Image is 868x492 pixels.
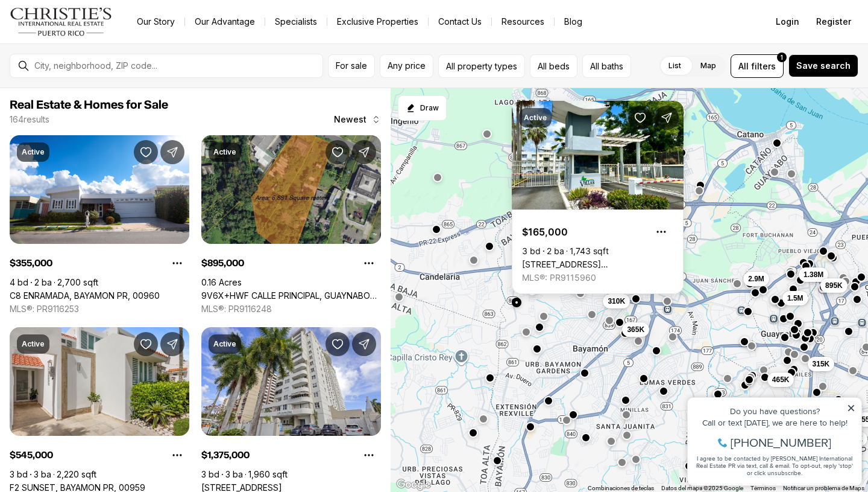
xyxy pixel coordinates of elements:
span: 365K [627,325,644,334]
span: Newest [334,115,366,124]
span: filters [751,60,776,72]
button: 1.5M [782,291,808,305]
span: Datos del mapa ©2025 Google [661,485,743,491]
button: Any price [380,54,433,78]
button: Save search [788,54,858,77]
span: I agree to be contacted by [PERSON_NAME] International Real Estate PR via text, call & email. To ... [15,74,172,97]
button: 315K [808,357,835,371]
a: 862 St CON. VILLAS DE HATO TEJA #PH 22 Unit: PH 22, BAYAMON PR, 00959 [522,259,673,270]
button: Share Property [352,332,376,356]
button: Save Property: 225 ROAD NO 2, VILLA CAPARRA PLAZA #PH-3 [325,332,350,356]
span: 1.38M [804,270,823,280]
span: 1 [781,53,783,62]
p: 164 results [10,115,49,124]
a: Our Advantage [185,13,265,30]
div: Call or text [DATE], we are here to help! [13,39,174,47]
label: List [659,55,691,77]
button: Register [809,10,858,34]
a: Specialists [265,13,327,30]
button: 465K [767,372,794,387]
span: Save search [796,61,851,71]
span: 315K [813,359,830,369]
span: Register [816,17,851,27]
button: All beds [530,54,577,78]
p: Active [524,113,547,123]
button: Newest [327,107,388,132]
span: 1.5M [787,293,804,303]
button: Property options [165,443,189,467]
button: All property types [438,54,525,78]
span: Login [776,17,799,27]
button: Share Property [160,332,184,356]
span: 465K [772,375,790,385]
button: 310K [603,294,630,308]
button: Property options [649,220,673,244]
button: Share Property [352,140,376,164]
span: 895K [825,281,843,290]
a: Our Story [127,13,184,30]
label: Map [691,55,726,77]
button: 1.38M [799,267,828,282]
span: Any price [388,61,426,71]
button: Login [769,10,807,34]
span: Real Estate & Homes for Sale [10,99,168,111]
button: Allfilters1 [731,54,784,78]
p: Active [213,339,236,349]
a: Blog [555,13,592,30]
button: Property options [357,251,381,275]
button: Property options [357,443,381,467]
button: 365K [622,322,649,337]
img: logo [10,7,113,36]
button: For sale [328,54,375,78]
span: 2.9M [748,274,764,284]
button: Save Property: 9V6X+HWF CALLE PRINCIPAL [325,140,350,164]
a: 9V6X+HWF CALLE PRINCIPAL, GUAYNABO PR, 00971 [201,290,381,301]
button: Start drawing [398,95,447,121]
button: 895K [820,278,848,293]
span: [PHONE_NUMBER] [49,57,150,69]
span: For sale [336,61,367,71]
button: Save Property: C8 ENRAMADA [134,140,158,164]
a: Resources [492,13,554,30]
span: All [738,60,749,72]
button: Share Property [655,106,679,130]
a: Exclusive Properties [327,13,428,30]
div: Do you have questions? [13,27,174,36]
p: Active [22,147,45,157]
p: Active [213,147,236,157]
button: Contact Us [429,13,491,30]
button: Property options [165,251,189,275]
button: Save Property: F2 SUNSET [134,332,158,356]
a: C8 ENRAMADA, BAYAMON PR, 00960 [10,290,160,301]
button: Share Property [160,140,184,164]
button: 2.9M [743,272,769,286]
button: All baths [582,54,631,78]
button: Save Property: 862 St CON. VILLAS DE HATO TEJA #PH 22 Unit: PH 22 [628,106,652,130]
span: 310K [608,296,625,306]
p: Active [22,339,45,349]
